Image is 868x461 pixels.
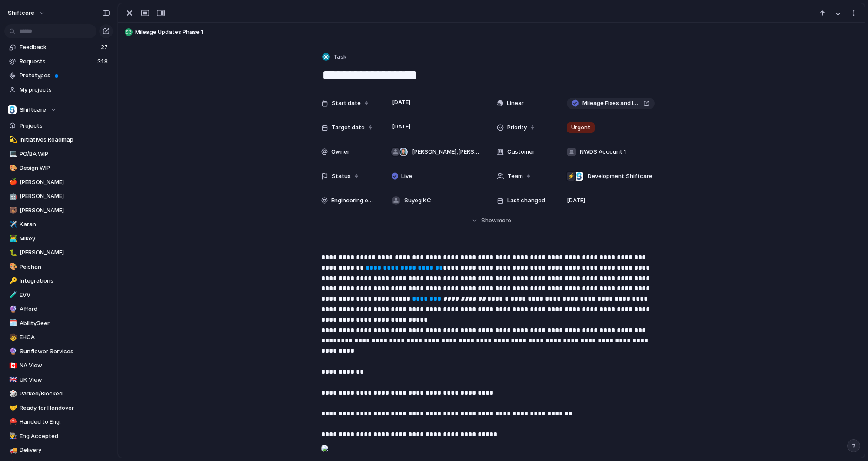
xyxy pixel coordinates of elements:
span: Ready for Handover [20,404,110,412]
div: 💻 [9,149,15,159]
button: 🍎 [8,178,17,187]
button: 🎲 [8,389,17,398]
span: Engineering owner [331,196,377,205]
span: Initiatives Roadmap [20,135,110,144]
button: 🎨 [8,164,17,172]
div: 🇬🇧UK View [4,373,113,386]
div: 💫 [9,135,15,145]
span: Mileage Fixes and Improvements [582,99,640,108]
span: Show [481,216,497,225]
span: Live [401,172,412,181]
div: 🐻 [9,205,15,215]
div: 🗓️ [9,318,15,328]
button: Shiftcare [4,103,113,116]
span: NWDS Account 1 [580,148,626,156]
div: 🤝Ready for Handover [4,402,113,415]
span: 318 [97,57,110,66]
span: [PERSON_NAME] [20,248,110,257]
div: 🔮Sunflower Services [4,345,113,358]
span: Suyog KC [404,196,431,205]
a: Prototypes [4,69,113,82]
button: Showmore [321,213,662,228]
a: 👨‍🏭Eng Accepted [4,430,113,443]
div: 🇬🇧 [9,375,15,385]
span: Start date [332,99,361,108]
span: Priority [507,123,527,132]
div: 🎨 [9,163,15,173]
a: 🍎[PERSON_NAME] [4,176,113,189]
span: Urgent [571,123,590,132]
div: 🧒EHCA [4,331,113,344]
span: AbilitySeer [20,319,110,328]
a: 🗓️AbilitySeer [4,317,113,330]
button: Task [320,51,349,63]
span: Owner [331,148,349,156]
span: Design WIP [20,164,110,172]
span: Customer [507,148,535,156]
span: Afford [20,305,110,313]
span: shiftcare [8,9,34,17]
a: 🧪EVV [4,289,113,302]
div: 🎨Design WIP [4,161,113,175]
a: 🐛[PERSON_NAME] [4,246,113,259]
button: 🚚 [8,446,17,454]
button: Mileage Updates Phase 1 [122,25,861,39]
button: 🤝 [8,404,17,412]
div: 🔑 [9,276,15,286]
span: Projects [20,122,110,130]
button: 💫 [8,135,17,144]
span: Sunflower Services [20,347,110,356]
span: Task [333,53,346,61]
button: ✈️ [8,220,17,229]
span: Integrations [20,277,110,285]
span: 27 [101,43,110,52]
button: 🧪 [8,291,17,300]
div: 🎲 [9,389,15,399]
span: Mileage Updates Phase 1 [135,28,861,36]
button: 💻 [8,150,17,158]
a: Projects [4,119,113,132]
a: 🚚Delivery [4,444,113,457]
span: UK View [20,375,110,384]
a: ⛑️Handed to Eng. [4,415,113,428]
span: [PERSON_NAME] [20,178,110,187]
div: 🤝 [9,403,15,413]
span: EVV [20,291,110,300]
button: 🇨🇦 [8,361,17,370]
button: ⛑️ [8,418,17,426]
a: 🔮Afford [4,303,113,316]
span: [PERSON_NAME] [20,206,110,215]
div: 🚚 [9,445,15,455]
span: [DATE] [567,196,585,205]
span: [DATE] [390,122,413,132]
span: My projects [20,86,110,94]
button: 🐻 [8,206,17,215]
span: Status [332,172,351,181]
a: Requests318 [4,55,113,68]
div: 🐛 [9,248,15,258]
span: Handed to Eng. [20,418,110,426]
a: 💫Initiatives Roadmap [4,133,113,146]
span: Eng Accepted [20,432,110,441]
div: 🔮 [9,304,15,314]
span: Team [508,172,523,181]
span: Delivery [20,446,110,454]
span: Target date [332,123,365,132]
button: 🐛 [8,248,17,257]
button: 🔑 [8,277,17,285]
a: Mileage Fixes and Improvements [567,98,655,109]
div: 🧒 [9,333,15,342]
a: 🇨🇦NA View [4,359,113,372]
span: Requests [20,57,95,66]
div: 🎨 [9,262,15,272]
span: Shiftcare [20,105,46,114]
div: 🤖[PERSON_NAME] [4,190,113,203]
a: 🐻[PERSON_NAME] [4,204,113,217]
span: [DATE] [390,97,413,108]
span: Karan [20,220,110,229]
span: Last changed [507,196,545,205]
